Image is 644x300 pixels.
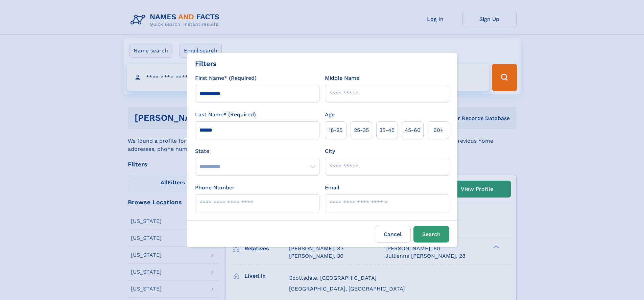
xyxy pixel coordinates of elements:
label: Cancel [375,226,411,243]
span: 60+ [433,126,444,134]
label: Last Name* (Required) [195,111,256,119]
button: Search [413,226,449,243]
label: Email [325,184,339,192]
span: 35‑45 [379,126,395,134]
span: 45‑60 [405,126,421,134]
div: Filters [195,59,217,69]
span: 18‑25 [329,126,342,134]
label: Age [325,111,335,119]
label: Phone Number [195,184,235,192]
label: Middle Name [325,74,359,82]
label: State [195,147,319,155]
span: 25‑35 [354,126,369,134]
label: City [325,147,335,155]
label: First Name* (Required) [195,74,257,82]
